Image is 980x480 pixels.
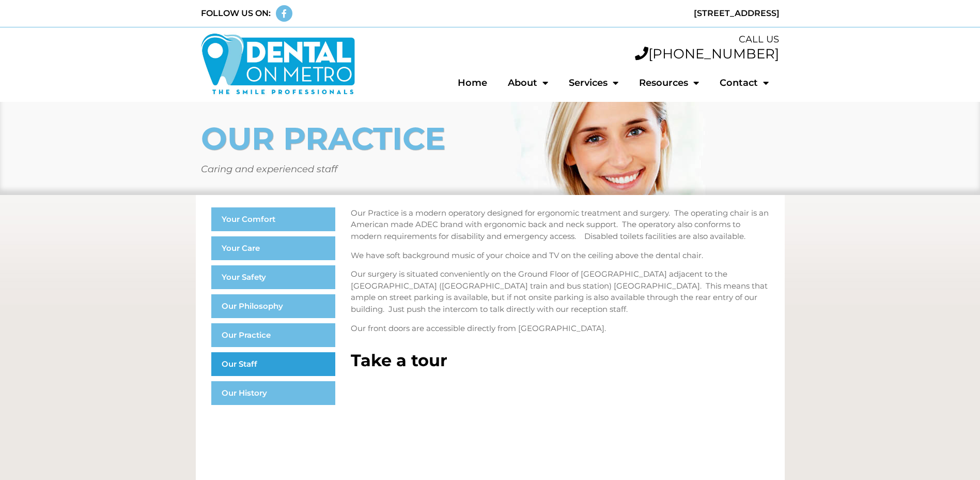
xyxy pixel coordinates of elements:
[211,381,335,405] a: Our History
[211,323,335,347] a: Our Practice
[211,207,335,405] nav: Menu
[497,71,558,95] a: About
[201,123,780,154] h1: OUR PRACTICE
[351,250,769,262] p: We have soft background music of your choice and TV on the ceiling above the dental chair.
[635,46,779,62] a: [PHONE_NUMBER]
[201,7,271,20] div: FOLLOW US ON:
[211,294,335,318] a: Our Philosophy
[447,71,497,95] a: Home
[211,352,335,376] a: Our Staff
[211,207,335,231] a: Your Comfort
[495,7,780,20] div: [STREET_ADDRESS]
[366,33,780,47] div: CALL US
[629,71,709,95] a: Resources
[211,236,335,260] a: Your Care
[351,268,769,315] p: Our surgery is situated conveniently on the Ground Floor of [GEOGRAPHIC_DATA] adjacent to the [GE...
[709,71,779,95] a: Contact
[201,164,780,174] h5: Caring and experienced staff
[558,71,629,95] a: Services
[351,323,769,335] p: Our front doors are accessible directly from [GEOGRAPHIC_DATA].
[351,352,769,369] h2: Take a tour
[351,207,769,243] p: Our Practice is a modern operatory designed for ergonomic treatment and surgery. The operating ch...
[366,71,780,95] nav: Menu
[211,265,335,289] a: Your Safety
